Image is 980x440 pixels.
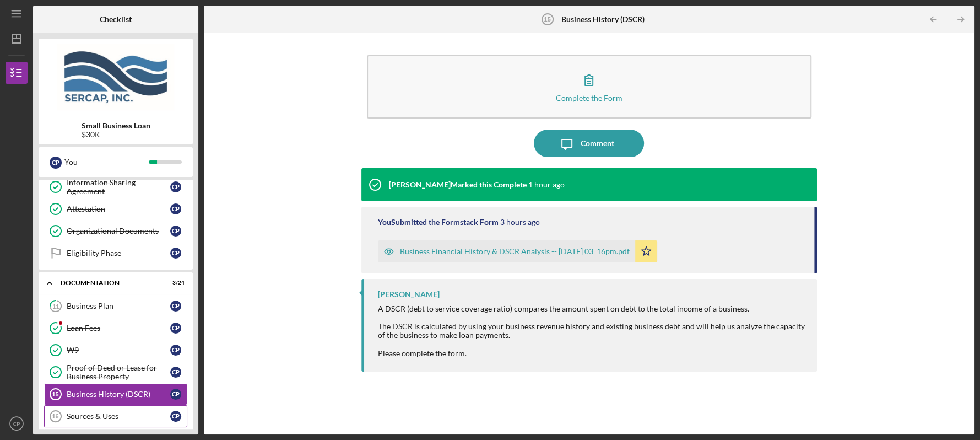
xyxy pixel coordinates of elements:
div: C P [170,181,181,192]
div: Loan Fees [67,324,170,332]
div: W9 [67,346,170,355]
b: Checklist [100,15,132,24]
time: 2025-08-28 19:16 [500,218,540,227]
a: 15Business History (DSCR)CP [44,383,187,405]
tspan: 16 [52,413,58,420]
text: CP [13,421,20,427]
div: Eligibility Phase [67,249,170,257]
time: 2025-08-28 21:06 [528,180,565,189]
div: You Submitted the Formstack Form [378,218,499,227]
div: C P [170,248,181,259]
tspan: 15 [52,391,58,398]
b: Business History (DSCR) [561,15,645,24]
a: 11Business PlanCP [44,295,187,317]
div: Complete the Form [556,94,622,102]
button: Business Financial History & DSCR Analysis -- [DATE] 03_16pm.pdf [378,240,657,262]
div: Documentation [61,280,157,286]
div: Comment [581,130,614,157]
div: Proof of Deed or Lease for Business Property [67,363,170,381]
b: Small Business Loan [82,121,150,130]
div: C P [170,367,181,378]
div: Business History (DSCR) [67,390,170,399]
div: C P [170,345,181,356]
tspan: 15 [544,16,550,23]
div: A DSCR (debt to service coverage ratio) compares the amount spent on debt to the total income of ... [378,304,806,313]
div: Business Financial History & DSCR Analysis -- [DATE] 03_16pm.pdf [400,247,630,256]
div: [PERSON_NAME] Marked this Complete [389,180,527,189]
div: C P [170,203,181,214]
tspan: 11 [52,303,59,310]
div: C P [170,301,181,312]
div: You [64,153,149,171]
div: C P [170,411,181,422]
div: C P [170,226,181,237]
a: Organizational DocumentsCP [44,220,187,242]
div: The DSCR is calculated by using your business revenue history and existing business debt and will... [378,322,806,340]
div: 3 / 24 [165,280,185,286]
a: W9CP [44,339,187,361]
div: Information Sharing Agreement [67,178,170,196]
div: [PERSON_NAME] [378,290,440,299]
div: Organizational Documents [67,227,170,235]
a: Eligibility PhaseCP [44,242,187,264]
div: $30K [82,130,150,139]
div: C P [170,323,181,334]
div: C P [170,389,181,400]
a: AttestationCP [44,198,187,220]
button: Complete the Form [367,55,811,119]
div: Attestation [67,205,170,213]
div: Business Plan [67,302,170,310]
div: Please complete the form. [378,349,806,358]
div: Sources & Uses [67,412,170,421]
a: Loan FeesCP [44,317,187,339]
button: Comment [534,130,644,157]
button: CP [6,412,28,434]
div: C P [50,157,62,169]
a: 16Sources & UsesCP [44,405,187,427]
a: Proof of Deed or Lease for Business PropertyCP [44,361,187,383]
a: Information Sharing AgreementCP [44,176,187,198]
img: Product logo [39,44,193,110]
